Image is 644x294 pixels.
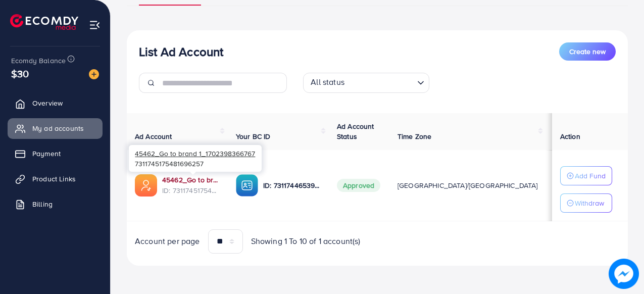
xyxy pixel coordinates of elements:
p: ID: 7311744653974355970 [263,179,321,191]
a: Billing [8,194,103,214]
h3: List Ad Account [139,44,223,59]
img: ic-ads-acc.e4c84228.svg [135,174,157,197]
a: My ad accounts [8,118,103,138]
div: Search for option [303,73,429,93]
button: Create new [559,42,616,61]
span: Showing 1 To 10 of 1 account(s) [251,235,361,247]
img: menu [89,19,101,31]
span: Billing [32,199,53,209]
span: Payment [32,149,61,159]
span: All status [309,74,346,90]
img: logo [10,14,78,30]
span: $30 [11,66,29,81]
span: Ad Account Status [337,121,374,141]
a: Overview [8,93,103,113]
button: Add Fund [560,166,612,185]
span: Overview [32,98,63,108]
input: Search for option [348,75,413,90]
a: Product Links [8,169,103,189]
img: ic-ba-acc.ded83a64.svg [236,174,258,197]
span: Ad Account [135,131,172,141]
img: image [609,259,639,289]
button: Withdraw [560,193,612,213]
span: Ecomdy Balance [11,56,66,66]
span: Time Zone [398,131,431,141]
span: Create new [569,46,606,57]
span: Approved [337,179,380,192]
span: ID: 7311745175481696257 [162,185,220,195]
span: Action [560,131,580,141]
span: Your BC ID [236,131,271,141]
span: 45462_Go to brand 1_1702398366767 [135,149,255,158]
p: Withdraw [575,197,604,209]
span: Product Links [32,174,76,184]
a: 45462_Go to brand 1_1702398366767 [162,175,220,185]
div: 7311745175481696257 [129,145,262,172]
p: Add Fund [575,170,606,182]
span: [GEOGRAPHIC_DATA]/[GEOGRAPHIC_DATA] [398,180,538,190]
a: Payment [8,143,103,164]
img: image [89,69,99,79]
span: My ad accounts [32,123,84,133]
span: Account per page [135,235,200,247]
